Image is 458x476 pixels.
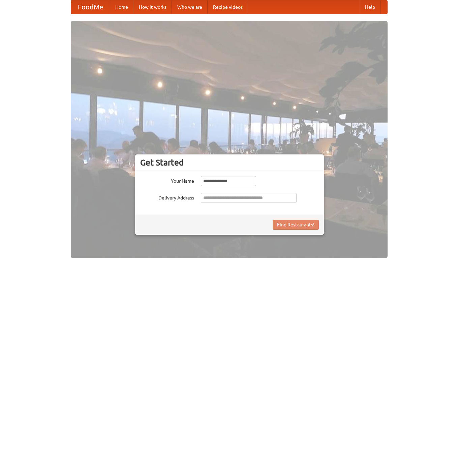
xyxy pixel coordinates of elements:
[140,176,194,184] label: Your Name
[110,0,133,14] a: Home
[133,0,172,14] a: How it works
[273,220,319,230] button: Find Restaurants!
[172,0,208,14] a: Who we are
[140,193,194,201] label: Delivery Address
[71,0,110,14] a: FoodMe
[140,157,319,168] h3: Get Started
[208,0,248,14] a: Recipe videos
[360,0,380,14] a: Help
